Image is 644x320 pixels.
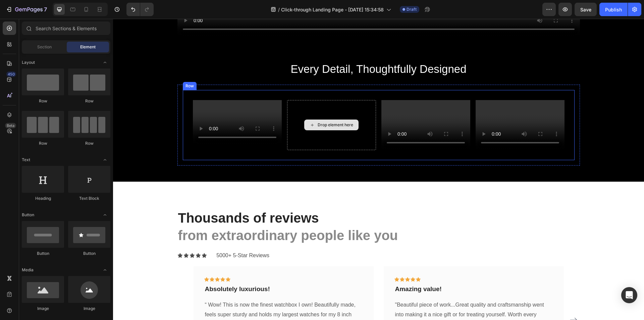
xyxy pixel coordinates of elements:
span: Toggle open [100,57,110,68]
span: from extraordinary people like you [65,209,285,224]
span: Layout [22,59,35,65]
button: Publish [599,3,628,16]
div: Image [22,306,64,312]
span: Toggle open [100,265,110,275]
div: Image [68,306,110,312]
span: Button [22,212,34,218]
strong: Absolutely luxurious! [92,267,157,274]
span: Draft [407,6,417,12]
span: Toggle open [100,210,110,220]
div: 450 [6,72,16,77]
div: Row [68,140,110,146]
button: Carousel Next Arrow [455,296,466,307]
p: "Beautiful piece of work...Great quality and craftsmanship went into making it a nice gift or for... [282,281,439,310]
video: Video [80,81,169,126]
div: Open Intercom Messenger [621,287,637,303]
strong: Amazing value! [282,267,329,274]
div: Row [22,98,64,104]
button: Save [575,3,597,16]
iframe: Design area [113,19,644,320]
div: Text Block [68,195,110,201]
span: Every Detail, Thoughtfully Designed [177,44,353,56]
div: Row [22,140,64,146]
div: Row [68,98,110,104]
span: Toggle open [100,154,110,165]
span: Element [80,44,96,50]
span: / [278,6,280,13]
span: Section [37,44,52,50]
div: Publish [605,6,622,13]
span: Save [580,7,591,12]
span: Click-through Landing Page - [DATE] 15:34:58 [281,6,384,13]
span: Media [22,267,34,273]
span: Text [22,157,30,163]
div: Drop element here [205,103,240,109]
div: Undo/Redo [126,3,154,16]
p: 5000+ 5-Star Reviews [103,232,466,242]
div: Row [71,64,82,70]
p: 7 [44,5,47,13]
h2: Thousands of reviews [64,190,467,226]
video: Video [363,81,451,131]
div: Heading [22,195,64,201]
button: 7 [3,3,50,16]
div: Button [68,250,110,257]
input: Search Sections & Elements [22,21,110,35]
video: Video [268,81,357,131]
div: Beta [5,123,16,128]
div: Button [22,250,64,257]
